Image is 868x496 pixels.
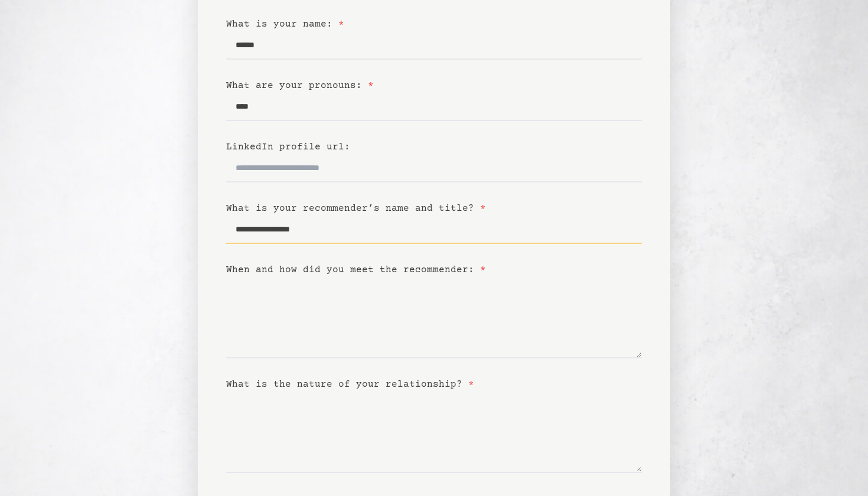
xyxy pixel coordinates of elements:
label: What is the nature of your relationship? [226,379,474,390]
label: What is your name: [226,19,344,30]
label: What are your pronouns: [226,80,374,91]
label: LinkedIn profile url: [226,142,350,152]
label: What is your recommender’s name and title? [226,203,486,214]
label: When and how did you meet the recommender: [226,265,486,275]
